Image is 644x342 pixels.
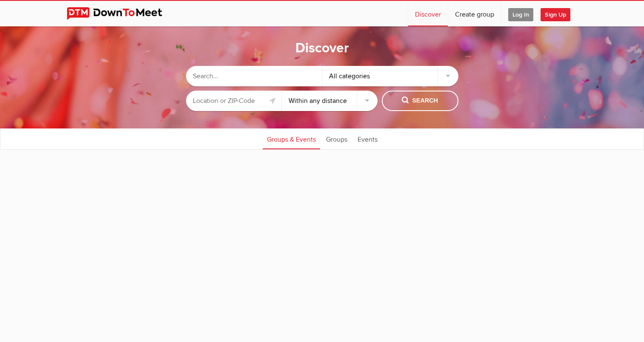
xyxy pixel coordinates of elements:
[408,1,448,26] a: Discover
[501,1,540,26] a: Log In
[322,66,458,86] div: All categories
[67,7,175,20] img: DownToMeet
[402,96,438,105] span: Search
[508,8,533,21] span: Log In
[186,91,282,111] input: Location or ZIP-Code
[322,128,352,149] a: Groups
[353,128,382,149] a: Events
[541,8,570,21] span: Sign Up
[186,66,322,86] input: Search...
[295,40,349,57] h1: Discover
[263,128,320,149] a: Groups & Events
[541,1,577,26] a: Sign Up
[382,91,458,111] button: Search
[448,1,501,26] a: Create group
